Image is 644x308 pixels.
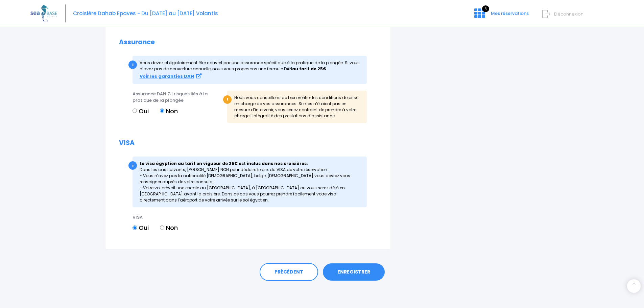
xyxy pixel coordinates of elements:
[119,139,377,147] h2: VISA
[133,226,137,230] input: Oui
[133,106,149,116] label: Oui
[160,109,164,113] input: Non
[554,11,583,17] span: Déconnexion
[160,106,178,116] label: Non
[140,161,308,166] strong: Le visa égyptien au tarif en vigueur de 25€ est inclus dans nos croisières.
[260,263,318,281] a: PRÉCÉDENT
[133,214,143,220] span: VISA
[323,263,385,281] a: ENREGISTRER
[133,109,137,113] input: Oui
[128,61,137,69] div: i
[292,66,326,72] strong: au tarif de 25€
[73,10,218,17] span: Croisière Dahab Epaves - Du [DATE] au [DATE] Volantis
[469,13,533,19] a: 3 Mes réservations
[128,161,137,170] div: i
[119,39,377,46] h2: Assurance
[140,73,194,79] strong: Voir les garanties DAN
[133,157,367,207] div: Dans les cas suivants, [PERSON_NAME] NON pour déduire le prix du VISA de votre réservation : - Vo...
[133,91,208,104] span: Assurance DAN 7J risques liés à la pratique de la plongée
[227,91,367,123] div: Nous vous conseillons de bien vérifier les conditions de prise en charge de vos assurances. Si el...
[140,73,201,79] a: Voir les garanties DAN
[223,95,232,104] div: !
[491,10,529,17] span: Mes réservations
[133,223,149,232] label: Oui
[133,56,367,84] div: Vous devez obligatoirement être couvert par une assurance spécifique à la pratique de la plong...
[482,5,489,12] span: 3
[160,226,164,230] input: Non
[160,223,178,232] label: Non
